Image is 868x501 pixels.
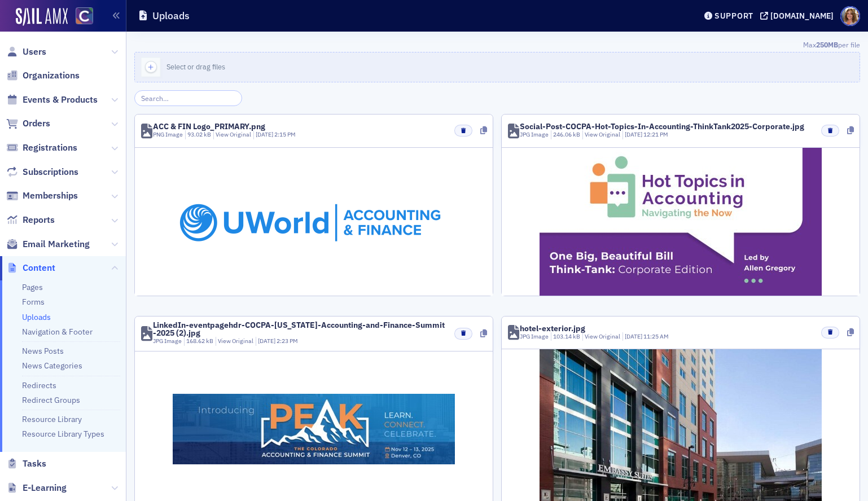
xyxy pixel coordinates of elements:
span: 250MB [816,40,838,49]
a: Pages [22,282,43,292]
div: [DOMAIN_NAME] [770,11,834,21]
a: News Posts [22,346,64,356]
span: Reports [23,214,55,226]
span: Memberships [23,190,78,202]
span: E-Learning [23,482,67,494]
span: Registrations [23,142,77,154]
span: 11:25 AM [643,332,669,340]
a: Uploads [22,312,51,322]
a: Memberships [6,190,78,202]
img: SailAMX [76,7,93,25]
div: Support [714,11,753,21]
a: View Original [585,332,620,340]
div: 103.14 kB [551,332,581,341]
a: Redirect Groups [22,395,80,405]
a: Redirects [22,380,56,390]
div: 93.02 kB [185,130,212,139]
div: LinkedIn-eventpagehdr-COCPA-[US_STATE]-Accounting-and-Finance-Summit-2025 (2).jpg [153,321,446,337]
a: View Original [585,130,620,138]
span: Profile [840,6,860,26]
a: Events & Products [6,94,98,106]
span: 12:21 PM [643,130,668,138]
button: Select or drag files [134,52,860,82]
div: JPG Image [153,337,182,346]
span: Tasks [23,458,46,470]
div: 168.62 kB [184,337,214,346]
a: Orders [6,117,50,130]
a: Navigation & Footer [22,327,93,337]
a: Forms [22,297,45,307]
span: Events & Products [23,94,98,106]
a: Resource Library Types [22,429,104,439]
div: ACC & FIN Logo_PRIMARY.png [153,122,265,130]
a: Subscriptions [6,166,78,178]
button: [DOMAIN_NAME] [760,12,838,20]
a: Users [6,46,46,58]
div: JPG Image [520,332,549,341]
div: JPG Image [520,130,549,139]
span: [DATE] [625,332,643,340]
a: Registrations [6,142,77,154]
a: View Original [218,337,253,345]
span: Content [23,262,55,274]
a: Organizations [6,69,80,82]
span: 2:23 PM [277,337,298,345]
span: Orders [23,117,50,130]
a: Email Marketing [6,238,90,250]
a: Content [6,262,55,274]
div: hotel-exterior.jpg [520,324,585,332]
span: Select or drag files [166,62,225,71]
a: Resource Library [22,414,82,424]
span: 2:15 PM [274,130,296,138]
a: View Homepage [68,7,93,27]
div: Social-Post-COCPA-Hot-Topics-In-Accounting-ThinkTank2025-Corporate.jpg [520,122,804,130]
img: SailAMX [16,8,68,26]
a: Tasks [6,458,46,470]
div: 246.06 kB [551,130,581,139]
h1: Uploads [152,9,190,23]
input: Search… [134,90,242,106]
span: Email Marketing [23,238,90,250]
span: Subscriptions [23,166,78,178]
a: News Categories [22,361,82,371]
a: View Original [216,130,251,138]
span: [DATE] [625,130,643,138]
div: PNG Image [153,130,183,139]
span: [DATE] [256,130,274,138]
a: E-Learning [6,482,67,494]
span: Users [23,46,46,58]
a: Reports [6,214,55,226]
span: Organizations [23,69,80,82]
div: Max per file [134,39,860,52]
span: [DATE] [258,337,277,345]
